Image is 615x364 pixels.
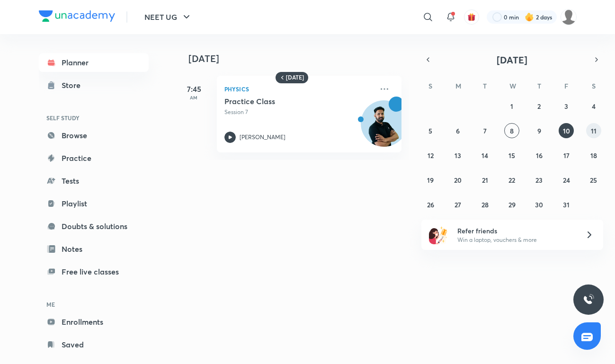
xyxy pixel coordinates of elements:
[175,83,213,95] h5: 7:45
[508,200,516,209] abbr: October 29, 2025
[504,172,519,187] button: October 22, 2025
[450,197,465,212] button: October 27, 2025
[508,176,515,185] abbr: October 22, 2025
[592,102,596,111] abbr: October 4, 2025
[457,236,574,244] p: Win a laptop, vouchers & more
[175,95,213,100] p: AM
[563,126,570,135] abbr: October 10, 2025
[423,172,438,187] button: October 19, 2025
[457,226,574,236] h6: Refer friends
[504,123,519,138] button: October 8, 2025
[483,126,487,135] abbr: October 7, 2025
[477,197,492,212] button: October 28, 2025
[497,53,527,66] span: [DATE]
[586,172,601,187] button: October 25, 2025
[559,197,574,212] button: October 31, 2025
[39,10,115,22] img: Company Logo
[592,81,596,90] abbr: Saturday
[62,80,86,91] div: Store
[532,148,547,163] button: October 16, 2025
[559,98,574,114] button: October 3, 2025
[450,172,465,187] button: October 20, 2025
[482,176,488,185] abbr: October 21, 2025
[564,102,568,111] abbr: October 3, 2025
[464,9,479,25] button: avatar
[39,53,149,72] a: Planner
[481,200,489,209] abbr: October 28, 2025
[535,176,543,185] abbr: October 23, 2025
[423,148,438,163] button: October 12, 2025
[455,81,461,90] abbr: Monday
[188,53,411,64] h4: [DATE]
[39,194,149,213] a: Playlist
[537,126,541,135] abbr: October 9, 2025
[559,123,574,138] button: October 10, 2025
[39,262,149,281] a: Free live classes
[477,123,492,138] button: October 7, 2025
[477,172,492,187] button: October 21, 2025
[427,200,434,209] abbr: October 26, 2025
[583,294,594,305] img: ttu
[39,126,149,145] a: Browse
[427,176,434,185] abbr: October 19, 2025
[39,312,149,331] a: Enrollments
[509,81,516,90] abbr: Wednesday
[423,197,438,212] button: October 26, 2025
[450,148,465,163] button: October 13, 2025
[586,98,601,114] button: October 4, 2025
[429,225,448,244] img: referral
[428,151,434,160] abbr: October 12, 2025
[532,123,547,138] button: October 9, 2025
[590,151,597,160] abbr: October 18, 2025
[535,200,543,209] abbr: October 30, 2025
[39,76,149,95] a: Store
[454,176,462,185] abbr: October 20, 2025
[483,81,487,90] abbr: Tuesday
[139,8,198,27] button: NEET UG
[564,81,568,90] abbr: Friday
[435,53,590,66] button: [DATE]
[467,13,476,21] img: avatar
[563,176,570,185] abbr: October 24, 2025
[537,102,541,111] abbr: October 2, 2025
[586,148,601,163] button: October 18, 2025
[428,81,432,90] abbr: Sunday
[563,151,570,160] abbr: October 17, 2025
[39,335,149,354] a: Saved
[525,12,534,22] img: streak
[532,172,547,187] button: October 23, 2025
[455,151,461,160] abbr: October 13, 2025
[456,126,460,135] abbr: October 6, 2025
[508,151,515,160] abbr: October 15, 2025
[532,98,547,114] button: October 2, 2025
[591,126,597,135] abbr: October 11, 2025
[286,74,304,81] h6: [DATE]
[428,126,432,135] abbr: October 5, 2025
[504,197,519,212] button: October 29, 2025
[536,151,543,160] abbr: October 16, 2025
[240,133,285,142] p: [PERSON_NAME]
[224,83,373,95] p: Physics
[39,240,149,258] a: Notes
[510,102,513,111] abbr: October 1, 2025
[39,110,149,126] h6: SELF STUDY
[504,148,519,163] button: October 15, 2025
[561,9,577,25] img: Disha C
[224,97,342,106] h5: Practice Class
[224,108,373,116] p: Session 7
[39,149,149,168] a: Practice
[450,123,465,138] button: October 6, 2025
[39,10,115,24] a: Company Logo
[559,172,574,187] button: October 24, 2025
[586,123,601,138] button: October 11, 2025
[361,106,407,151] img: Avatar
[477,148,492,163] button: October 14, 2025
[481,151,488,160] abbr: October 14, 2025
[510,126,514,135] abbr: October 8, 2025
[39,171,149,190] a: Tests
[504,98,519,114] button: October 1, 2025
[39,217,149,236] a: Doubts & solutions
[532,197,547,212] button: October 30, 2025
[537,81,541,90] abbr: Thursday
[455,200,461,209] abbr: October 27, 2025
